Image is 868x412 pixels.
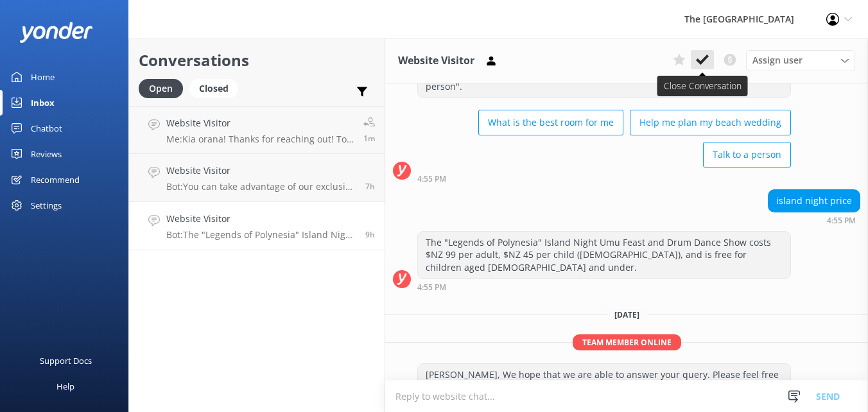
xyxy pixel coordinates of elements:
div: Reviews [31,141,62,167]
div: Oct 10 2025 10:55pm (UTC -10:00) Pacific/Honolulu [417,174,791,183]
h4: Website Visitor [166,164,356,178]
div: The "Legends of Polynesia" Island Night Umu Feast and Drum Dance Show costs $NZ 99 per adult, $NZ... [418,232,790,279]
button: Talk to a person [703,142,791,167]
p: Bot: The "Legends of Polynesia" Island Night Umu Feast and Drum Dance Show costs $NZ 99 per adult... [166,229,356,241]
a: Website VisitorBot:You can take advantage of our exclusive offers by booking directly with the re... [129,154,385,202]
strong: 4:55 PM [417,284,446,291]
div: [PERSON_NAME], We hope that we are able to answer your query. Please feel free to reach out if yo... [418,364,790,398]
div: Open [139,79,183,98]
a: Website VisitorBot:The "Legends of Polynesia" Island Night Umu Feast and Drum Dance Show costs $N... [129,202,385,250]
div: Inbox [31,90,55,116]
h4: Website Visitor [166,116,354,130]
a: Open [139,81,189,95]
span: Oct 11 2025 08:25am (UTC -10:00) Pacific/Honolulu [363,133,375,144]
button: Help me plan my beach wedding [630,110,791,135]
span: Assign user [752,53,803,67]
div: Recommend [31,167,80,193]
span: Team member online [573,334,681,350]
p: Me: Kia orana! Thanks for reaching out! To book our best rates, I suggest to book us on our offic... [166,133,354,145]
a: Closed [189,81,245,95]
h4: Website Visitor [166,212,356,226]
strong: 4:55 PM [827,217,856,225]
div: Oct 10 2025 10:55pm (UTC -10:00) Pacific/Honolulu [417,282,791,291]
img: yonder-white-logo.png [19,22,93,43]
strong: 4:55 PM [417,175,446,183]
div: Closed [189,79,238,98]
h3: Website Visitor [398,53,474,69]
div: Assign User [746,50,855,71]
div: island night price [768,190,860,212]
button: What is the best room for me [478,110,623,135]
div: Oct 10 2025 10:55pm (UTC -10:00) Pacific/Honolulu [768,216,860,225]
div: Chatbot [31,116,62,141]
h2: Conversations [139,48,375,73]
div: Support Docs [40,348,92,373]
a: Website VisitorMe:Kia orana! Thanks for reaching out! To book our best rates, I suggest to book u... [129,106,385,154]
span: [DATE] [607,309,647,320]
div: Settings [31,193,62,218]
span: Oct 10 2025 10:55pm (UTC -10:00) Pacific/Honolulu [365,229,375,240]
span: Oct 11 2025 01:19am (UTC -10:00) Pacific/Honolulu [365,181,375,192]
div: Home [31,64,55,90]
p: Bot: You can take advantage of our exclusive offers by booking directly with the resort. Visit ou... [166,181,356,193]
div: Help [56,373,74,399]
